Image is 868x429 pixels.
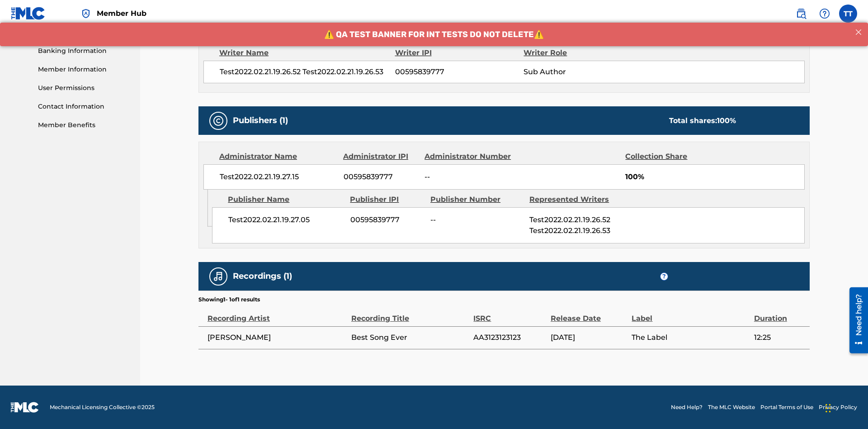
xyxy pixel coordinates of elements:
[524,67,641,77] span: Sub Author
[220,67,395,77] span: Test2022.02.21.19.26.52 Test2022.02.21.19.26.53
[708,403,755,411] a: The MLC Website
[816,5,834,23] div: Help
[823,386,868,429] iframe: Chat Widget
[625,172,804,182] span: 100%
[425,151,518,162] div: Administrator Number
[819,403,857,411] a: Privacy Policy
[669,115,736,126] div: Total shares:
[430,214,523,225] span: --
[344,172,418,182] span: 00595839777
[551,304,627,324] div: Release Date
[351,332,469,343] span: Best Song Ever
[233,271,292,281] h5: Recordings (1)
[671,403,703,411] a: Need Help?
[395,67,524,77] span: 00595839777
[233,115,288,126] h5: Publishers (1)
[660,273,668,280] span: ?
[425,172,518,182] span: --
[38,102,129,111] a: Contact Information
[351,304,469,324] div: Recording Title
[219,48,395,58] div: Writer Name
[524,48,641,58] div: Writer Role
[430,194,523,205] div: Publisher Number
[760,403,813,411] a: Portal Terms of Use
[350,214,424,225] span: 00595839777
[819,8,830,19] img: help
[38,46,129,56] a: Banking Information
[324,7,544,17] span: ⚠️ QA TEST BANNER FOR INT TESTS DO NOT DELETE⚠️
[219,151,336,162] div: Administrator Name
[38,120,129,130] a: Member Benefits
[395,48,524,58] div: Writer IPI
[213,115,224,126] img: Publishers
[529,215,610,235] span: Test2022.02.21.19.26.52 Test2022.02.21.19.26.53
[38,83,129,93] a: User Permissions
[826,395,831,422] div: Drag
[228,214,344,225] span: Test2022.02.21.19.27.05
[843,284,868,358] iframe: Resource Center
[11,402,39,413] img: logo
[228,194,343,205] div: Publisher Name
[754,332,805,343] span: 12:25
[11,7,46,20] img: MLC Logo
[97,8,146,19] span: Member Hub
[213,271,224,282] img: Recordings
[208,332,347,343] span: [PERSON_NAME]
[50,403,155,411] span: Mechanical Licensing Collective © 2025
[717,116,736,125] span: 100 %
[198,296,260,304] p: Showing 1 - 1 of 1 results
[632,332,749,343] span: The Label
[208,304,347,324] div: Recording Artist
[754,304,805,324] div: Duration
[796,8,807,19] img: search
[80,8,91,19] img: Top Rightsholder
[792,5,810,23] a: Public Search
[350,194,424,205] div: Publisher IPI
[551,332,627,343] span: [DATE]
[38,65,129,74] a: Member Information
[632,304,749,324] div: Label
[220,172,337,182] span: Test2022.02.21.19.27.15
[343,151,418,162] div: Administrator IPI
[625,151,713,162] div: Collection Share
[473,304,546,324] div: ISRC
[839,5,857,23] div: User Menu
[529,194,622,205] div: Represented Writers
[473,332,546,343] span: AA3123123123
